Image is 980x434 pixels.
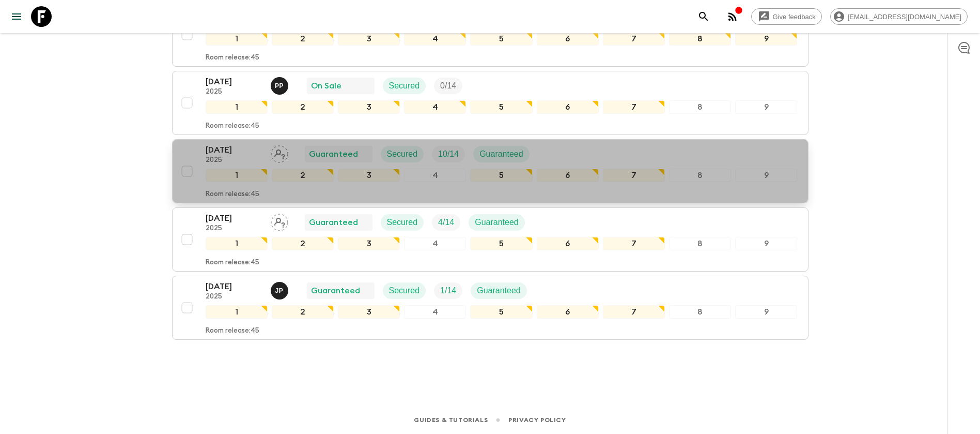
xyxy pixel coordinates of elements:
[470,305,532,319] div: 5
[470,169,532,182] div: 5
[470,237,532,250] div: 5
[206,100,268,114] div: 1
[383,282,426,299] div: Secured
[206,156,262,164] p: 2025
[404,305,466,319] div: 4
[338,169,400,182] div: 3
[669,305,731,319] div: 8
[206,259,259,267] p: Room release: 45
[172,139,808,203] button: [DATE]2025Assign pack leaderGuaranteedSecuredTrip FillGuaranteed123456789Room release:45
[438,148,459,160] p: 10 / 14
[669,237,731,250] div: 8
[206,32,268,46] div: 1
[309,148,358,160] p: Guaranteed
[842,13,967,21] span: [EMAIL_ADDRESS][DOMAIN_NAME]
[172,3,808,67] button: [DATE]2025Joseph PimentelGuaranteedSecuredTrip FillGuaranteed123456789Room release:45
[6,6,27,27] button: menu
[381,146,424,162] div: Secured
[432,146,465,162] div: Trip Fill
[603,237,665,250] div: 7
[404,169,466,182] div: 4
[272,100,334,114] div: 2
[172,207,808,272] button: [DATE]2025Assign pack leaderGuaranteedSecuredTrip FillGuaranteed123456789Room release:45
[206,88,262,96] p: 2025
[206,212,262,225] p: [DATE]
[470,100,532,114] div: 5
[338,237,400,250] div: 3
[475,216,519,229] p: Guaranteed
[735,100,797,114] div: 9
[387,216,418,229] p: Secured
[693,6,714,27] button: search adventures
[735,32,797,46] div: 9
[206,225,262,233] p: 2025
[735,305,797,319] div: 9
[206,190,259,199] p: Room release: 45
[537,305,599,319] div: 6
[272,32,334,46] div: 2
[338,100,400,114] div: 3
[432,214,460,231] div: Trip Fill
[603,32,665,46] div: 7
[383,78,426,94] div: Secured
[603,305,665,319] div: 7
[272,305,334,319] div: 2
[404,32,466,46] div: 4
[470,32,532,46] div: 5
[537,169,599,182] div: 6
[404,237,466,250] div: 4
[669,100,731,114] div: 8
[537,237,599,250] div: 6
[206,327,259,335] p: Room release: 45
[537,100,599,114] div: 6
[735,169,797,182] div: 9
[206,237,268,250] div: 1
[206,293,262,301] p: 2025
[338,32,400,46] div: 3
[206,122,259,130] p: Room release: 45
[275,82,284,90] p: P P
[404,100,466,114] div: 4
[271,77,290,95] button: PP
[206,144,262,156] p: [DATE]
[206,76,262,88] p: [DATE]
[603,169,665,182] div: 7
[735,237,797,250] div: 9
[434,78,462,94] div: Trip Fill
[271,80,290,88] span: Pabel Perez
[751,8,822,25] a: Give feedback
[389,80,420,92] p: Secured
[434,282,462,299] div: Trip Fill
[271,285,290,293] span: Joseph Pimentel
[271,282,290,300] button: JP
[603,100,665,114] div: 7
[477,285,521,297] p: Guaranteed
[172,276,808,340] button: [DATE]2025Joseph PimentelGuaranteedSecuredTrip FillGuaranteed123456789Room release:45
[309,216,358,229] p: Guaranteed
[830,8,968,25] div: [EMAIL_ADDRESS][DOMAIN_NAME]
[537,32,599,46] div: 6
[440,285,456,297] p: 1 / 14
[311,80,341,92] p: On Sale
[414,414,488,426] a: Guides & Tutorials
[440,80,456,92] p: 0 / 14
[669,169,731,182] div: 8
[206,280,262,293] p: [DATE]
[381,214,424,231] div: Secured
[206,169,268,182] div: 1
[271,217,288,225] span: Assign pack leader
[767,13,821,21] span: Give feedback
[479,148,523,160] p: Guaranteed
[387,148,418,160] p: Secured
[272,169,334,182] div: 2
[669,32,731,46] div: 8
[389,285,420,297] p: Secured
[508,414,566,426] a: Privacy Policy
[206,54,259,62] p: Room release: 45
[272,237,334,250] div: 2
[172,71,808,135] button: [DATE]2025Pabel PerezOn SaleSecuredTrip Fill123456789Room release:45
[338,305,400,319] div: 3
[271,148,288,157] span: Assign pack leader
[311,285,360,297] p: Guaranteed
[275,287,284,295] p: J P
